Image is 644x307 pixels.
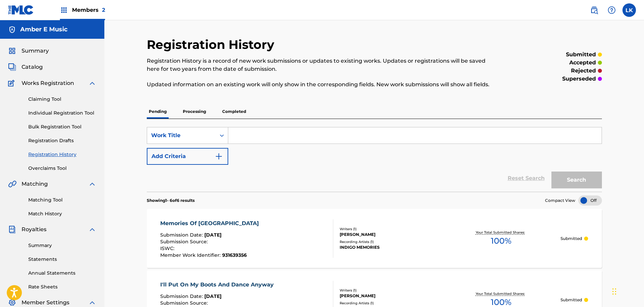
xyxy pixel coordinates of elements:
img: Matching [8,180,16,188]
div: Memories Of [GEOGRAPHIC_DATA] [160,219,262,227]
div: User Menu [622,3,636,17]
span: Summary [22,47,49,55]
p: rejected [571,67,596,75]
form: Search Form [147,127,602,192]
img: Summary [8,47,16,55]
p: Your Total Submitted Shares: [476,230,527,235]
span: [DATE] [204,232,222,238]
a: CatalogCatalog [8,63,43,71]
span: Submission Source : [160,300,209,306]
a: Annual Statements [28,270,96,277]
a: Summary [28,242,96,249]
div: Writers ( 1 ) [340,226,441,232]
img: Catalog [8,63,16,71]
img: expand [88,299,96,307]
span: Member Settings [22,299,69,307]
span: 100 % [491,235,511,247]
p: Your Total Submitted Shares: [476,291,527,296]
img: Top Rightsholders [60,6,68,14]
span: Compact View [545,197,575,204]
p: Completed [220,104,248,119]
div: [PERSON_NAME] [340,232,441,238]
span: Submission Date : [160,232,204,238]
a: Public Search [587,3,601,17]
span: [DATE] [204,293,222,299]
span: Submission Source : [160,239,209,245]
div: Recording Artists ( 1 ) [340,301,441,306]
p: Submitted [561,236,582,242]
p: Submitted [561,297,582,303]
a: Match History [28,210,96,217]
h2: Registration History [147,37,278,52]
div: Writers ( 1 ) [340,288,441,293]
a: Memories Of [GEOGRAPHIC_DATA]Submission Date:[DATE]Submission Source:ISWC:Member Work Identifier:... [147,209,602,268]
p: superseded [562,75,596,83]
button: Add Criteria [147,148,228,165]
span: Royalties [22,225,46,234]
img: Works Registration [8,79,17,87]
a: Bulk Registration Tool [28,123,96,130]
a: Overclaims Tool [28,165,96,172]
a: Statements [28,256,96,263]
span: Matching [22,180,48,188]
img: expand [88,225,96,234]
img: search [590,6,598,14]
p: Processing [181,104,208,119]
a: Rate Sheets [28,283,96,290]
a: Individual Registration Tool [28,110,96,117]
p: accepted [569,59,596,67]
div: Help [605,3,618,17]
span: Works Registration [22,79,74,87]
img: expand [88,180,96,188]
img: 9d2ae6d4665cec9f34b9.svg [215,152,223,160]
p: Updated information on an existing work will only show in the corresponding fields. New work subm... [147,81,497,89]
img: Member Settings [8,299,16,307]
p: Showing 1 - 6 of 6 results [147,197,195,204]
a: Matching Tool [28,196,96,204]
span: 2 [102,7,105,13]
span: Submission Date : [160,293,204,299]
img: MLC Logo [8,5,34,15]
a: Registration History [28,151,96,158]
p: Registration History is a record of new work submissions or updates to existing works. Updates or... [147,57,497,73]
div: Drag [612,281,616,302]
a: SummarySummary [8,47,49,55]
img: help [608,6,616,14]
p: Pending [147,104,169,119]
img: Accounts [8,26,16,34]
h5: Amber E Music [20,26,68,33]
div: I'll Put On My Boots And Dance Anyway [160,281,277,289]
a: Claiming Tool [28,96,96,103]
iframe: Resource Center [625,202,644,256]
img: Royalties [8,225,16,234]
iframe: Chat Widget [610,275,644,307]
span: ISWC : [160,245,176,251]
span: Member Work Identifier : [160,252,222,258]
span: Catalog [22,63,43,71]
div: INDIGO MEMORIES [340,244,441,250]
p: submitted [566,51,596,59]
div: [PERSON_NAME] [340,293,441,299]
span: Members [72,6,105,14]
a: Registration Drafts [28,137,96,144]
div: Recording Artists ( 1 ) [340,239,441,244]
span: 931639356 [222,252,247,258]
img: expand [88,79,96,87]
div: Work Title [151,131,212,140]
